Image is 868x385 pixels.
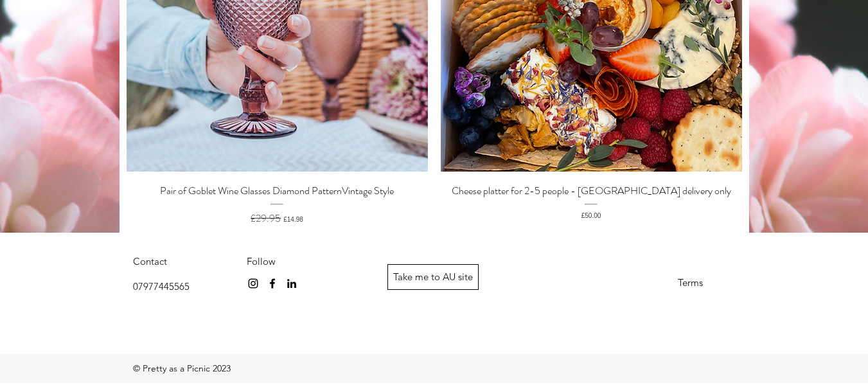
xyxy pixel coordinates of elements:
[645,270,736,296] a: Terms
[441,182,742,226] a: Cheese platter for 2-5 people - [GEOGRAPHIC_DATA] delivery only£50.00
[285,277,298,290] img: LinkedIn
[127,182,428,226] a: Pair of Goblet Wine Glasses Diamond PatternVintage Style£29.95£14.98
[452,182,731,200] p: Cheese platter for 2-5 people - [GEOGRAPHIC_DATA] delivery only
[247,255,276,267] span: Follow
[133,363,231,374] span: © Pretty as a Picnic 2023
[720,330,868,385] iframe: Wix Chat
[247,277,298,290] ul: Social Bar
[393,268,473,286] span: Take me to AU site
[133,280,190,292] span: 07977445565
[283,215,303,224] span: £14.98
[247,277,260,290] img: instagram
[581,211,601,220] span: £50.00
[133,255,167,267] span: Contact
[387,264,479,290] a: Take me to AU site
[251,211,281,226] span: £29.95
[266,277,279,290] img: Facebook
[160,182,394,200] p: Pair of Goblet Wine Glasses Diamond PatternVintage Style
[678,274,703,292] span: Terms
